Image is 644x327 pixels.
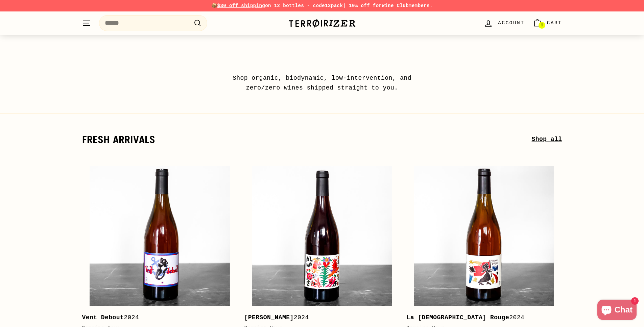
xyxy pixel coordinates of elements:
[406,314,509,321] b: La [DEMOGRAPHIC_DATA] Rouge
[244,313,393,323] div: 2024
[529,13,566,33] a: Cart
[82,314,124,321] b: Vent Debout
[480,13,528,33] a: Account
[217,73,427,93] p: Shop organic, biodynamic, low-intervention, and zero/zero wines shipped straight to you.
[244,314,293,321] b: [PERSON_NAME]
[531,134,562,144] a: Shop all
[595,300,639,322] inbox-online-store-chat: Shopify online store chat
[406,313,555,323] div: 2024
[325,3,343,8] strong: 12pack
[547,19,562,27] span: Cart
[498,19,524,27] span: Account
[217,3,265,8] span: $30 off shipping
[82,134,532,145] h2: fresh arrivals
[82,2,562,9] p: 📦 on 12 bottles - code | 10% off for members.
[541,23,543,28] span: 1
[382,3,409,8] a: Wine Club
[82,313,231,323] div: 2024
